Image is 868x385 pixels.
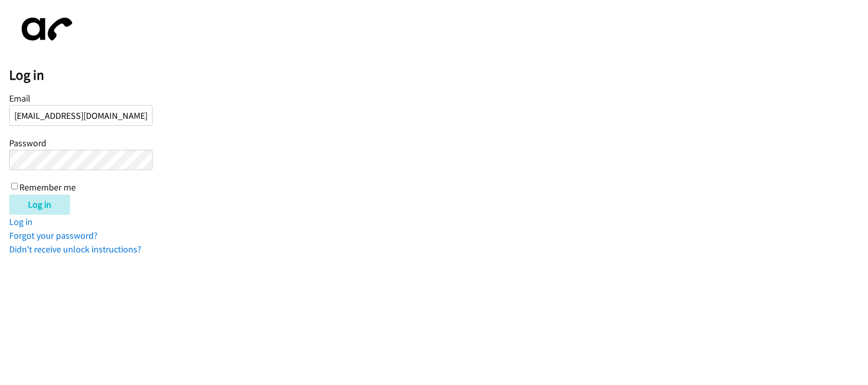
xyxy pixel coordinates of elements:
label: Remember me [19,182,76,194]
a: Forgot your password? [9,230,98,241]
input: Log in [9,195,70,215]
label: Password [9,137,46,149]
h2: Log in [9,67,868,84]
label: Email [9,92,31,104]
a: Didn't receive unlock instructions? [9,243,141,255]
a: Log in [9,216,33,228]
img: aphone-8a226864a2ddd6a5e75d1ebefc011f4aa8f32683c2d82f3fb0802fe031f96514.svg [9,9,80,49]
